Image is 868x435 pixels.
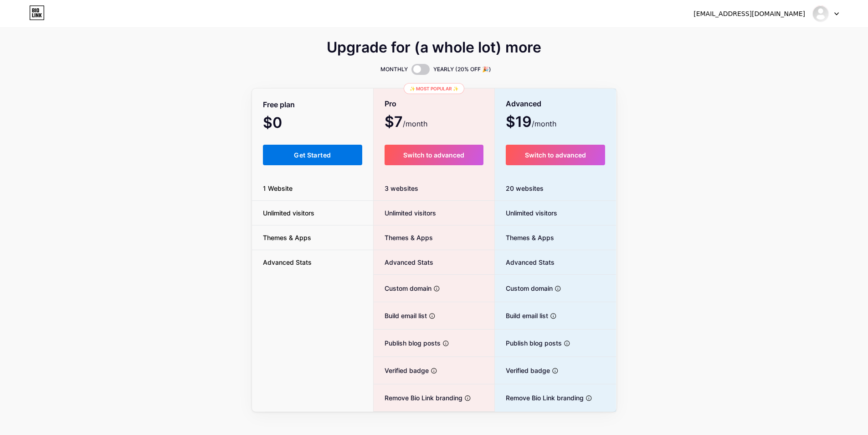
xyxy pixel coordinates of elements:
[263,97,295,113] span: Free plan
[812,5,829,22] img: tpl01tracker
[252,233,322,242] span: Themes & Apps
[495,393,584,403] span: Remove Bio Link branding
[374,176,494,201] div: 3 websites
[294,151,331,159] span: Get Started
[374,283,431,293] span: Custom domain
[263,117,307,130] span: $0
[252,183,303,193] span: 1 Website
[506,116,556,129] span: $19
[374,257,433,267] span: Advanced Stats
[532,118,556,129] span: /month
[403,118,427,129] span: /month
[495,283,553,293] span: Custom domain
[403,151,464,159] span: Switch to advanced
[693,9,805,19] div: [EMAIL_ADDRESS][DOMAIN_NAME]
[385,96,396,112] span: Pro
[374,338,441,348] span: Publish blog posts
[495,338,562,348] span: Publish blog posts
[374,233,433,242] span: Themes & Apps
[327,42,541,53] span: Upgrade for (a whole lot) more
[404,83,464,94] div: ✨ Most popular ✨
[495,366,550,375] span: Verified badge
[385,116,427,129] span: $7
[252,208,325,218] span: Unlimited visitors
[506,96,541,112] span: Advanced
[525,151,586,159] span: Switch to advanced
[495,208,557,218] span: Unlimited visitors
[495,257,555,267] span: Advanced Stats
[374,366,429,375] span: Verified badge
[495,311,548,320] span: Build email list
[263,145,363,165] button: Get Started
[495,233,554,242] span: Themes & Apps
[385,145,483,165] button: Switch to advanced
[433,65,491,74] span: YEARLY (20% OFF 🎉)
[495,176,616,201] div: 20 websites
[380,65,408,74] span: MONTHLY
[374,208,436,218] span: Unlimited visitors
[252,257,323,267] span: Advanced Stats
[374,393,462,403] span: Remove Bio Link branding
[374,311,427,320] span: Build email list
[506,145,606,165] button: Switch to advanced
